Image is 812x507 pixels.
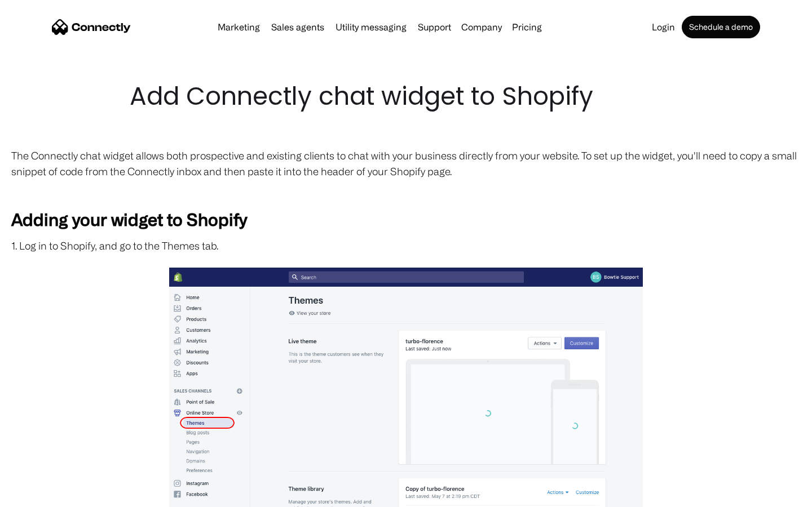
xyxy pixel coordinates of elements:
[11,487,68,503] aside: Language selected: English
[11,238,801,253] p: 1. Log in to Shopify, and go to the Themes tab.
[130,79,682,114] h1: Add Connectly chat widget to Shopify
[11,148,801,179] p: The Connectly chat widget allows both prospective and existing clients to chat with your business...
[647,23,679,32] a: Login
[267,23,329,32] a: Sales agents
[413,23,456,32] a: Support
[11,210,247,229] strong: Adding your widget to Shopify
[507,23,546,32] a: Pricing
[23,487,68,503] ul: Language list
[213,23,264,32] a: Marketing
[331,23,411,32] a: Utility messaging
[461,19,502,35] div: Company
[682,16,760,38] a: Schedule a demo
